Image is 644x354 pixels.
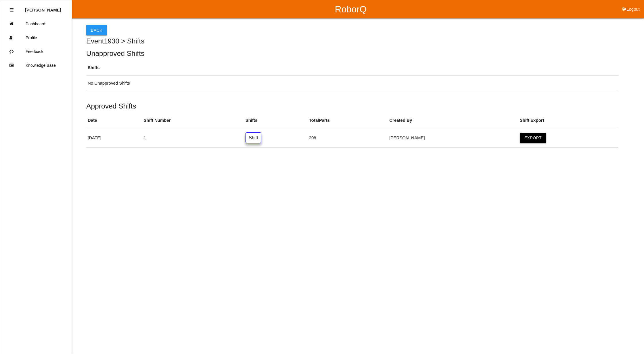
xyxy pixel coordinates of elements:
[86,25,107,35] button: Back
[388,113,518,128] th: Created By
[308,128,388,148] td: 208
[142,113,244,128] th: Shift Number
[142,128,244,148] td: 1
[244,113,308,128] th: Shifts
[86,50,618,57] h5: Unapproved Shifts
[518,113,618,128] th: Shift Export
[86,102,618,110] h5: Approved Shifts
[308,113,388,128] th: Total Parts
[86,37,618,45] h4: Event 1930 > Shifts
[520,133,546,143] button: Export
[246,132,261,143] a: Shift
[25,3,61,12] p: Diana Harris
[86,60,618,75] th: Shifts
[86,75,618,91] td: No Unapproved Shifts
[86,128,142,148] td: [DATE]
[0,45,72,58] a: Feedback
[0,17,72,31] a: Dashboard
[0,58,72,72] a: Knowledge Base
[0,31,72,45] a: Profile
[86,113,142,128] th: Date
[388,128,518,148] td: [PERSON_NAME]
[10,3,14,17] div: Close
